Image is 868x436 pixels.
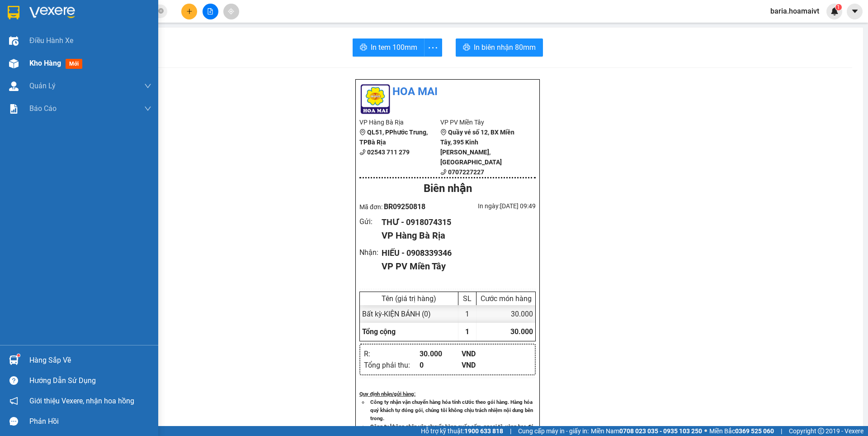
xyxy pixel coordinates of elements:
strong: Công ty nhận vận chuyển hàng hóa tính cước theo gói hàng. Hàng hóa quý khách tự đóng gói, chúng t... [370,399,533,422]
div: Hướng dẫn sử dụng [29,374,151,388]
span: down [144,105,151,112]
span: phone [440,169,447,175]
div: VP Hàng Bà Rịa [382,229,528,243]
button: printerIn tem 100mm [353,38,425,57]
span: printer [360,43,367,52]
button: file-add [203,4,218,19]
button: plus [181,4,197,19]
span: BR09250818 [384,202,425,211]
li: VP PV Miền Tây [440,117,521,127]
div: SL [461,294,474,303]
div: Nhận : [359,247,382,258]
div: VND [462,359,504,371]
div: In ngày: [DATE] 09:49 [448,201,536,211]
div: 1 [458,305,476,323]
b: QL51, PPhước Trung, TPBà Rịa [5,50,53,67]
li: VP Hàng Bà Rịa [359,117,440,127]
img: warehouse-icon [9,355,19,365]
b: Quầy vé số 12, BX Miền Tây, 395 Kinh [PERSON_NAME], [GEOGRAPHIC_DATA] [62,50,118,107]
img: warehouse-icon [9,81,19,91]
span: In tem 100mm [371,42,417,53]
li: Hoa Mai [359,83,536,101]
div: THƯ - 0918074315 [382,216,528,229]
span: message [9,417,18,426]
span: 1 [837,4,840,10]
div: Quy định nhận/gửi hàng : [359,390,536,398]
span: mới [66,59,82,69]
div: 30.000 [476,305,535,323]
span: phone [359,149,366,155]
div: Tên (giá trị hàng) [362,294,456,303]
b: 02543 711 279 [367,149,410,156]
img: solution-icon [9,104,19,114]
div: HIẾU - 0908339346 [382,247,528,259]
span: caret-down [851,7,859,15]
sup: 1 [17,354,20,357]
span: environment [62,50,69,57]
span: printer [463,43,470,52]
span: question-circle [9,376,18,385]
span: environment [359,129,366,135]
div: Biên nhận [359,180,536,197]
span: copyright [818,428,824,434]
span: Quản Lý [29,80,56,91]
span: 1 [465,327,469,336]
div: Cước món hàng [479,294,533,303]
button: more [424,38,442,57]
img: logo.jpg [5,5,36,36]
img: warehouse-icon [9,36,19,46]
div: Mã đơn: [359,201,448,212]
li: Hoa Mai [5,5,131,22]
div: Hàng sắp về [29,354,151,367]
span: more [425,42,442,53]
div: VND [462,348,504,359]
span: | [781,426,782,436]
strong: 1900 633 818 [464,427,503,435]
li: VP PV Miền Tây [62,38,120,48]
span: Cung cấp máy in - giấy in: [518,426,589,436]
span: 30.000 [510,327,533,336]
span: Giới thiệu Vexere, nhận hoa hồng [29,395,134,407]
img: icon-new-feature [830,7,839,15]
span: Tổng cộng [362,327,396,336]
span: notification [9,397,18,405]
button: aim [223,4,239,19]
button: printerIn biên nhận 80mm [456,38,543,57]
strong: 0708 023 035 - 0935 103 250 [619,427,702,435]
b: Quầy vé số 12, BX Miền Tây, 395 Kinh [PERSON_NAME], [GEOGRAPHIC_DATA] [440,129,514,166]
strong: 0369 525 060 [735,427,774,435]
div: Gửi : [359,216,382,227]
li: VP Hàng Bà Rịa [5,38,62,48]
span: baria.hoamaivt [763,5,826,17]
sup: 1 [835,4,842,10]
img: logo.jpg [359,83,391,115]
span: Kho hàng [29,59,61,67]
img: warehouse-icon [9,59,19,68]
span: close-circle [158,7,164,16]
span: environment [5,50,11,57]
span: environment [440,129,447,135]
span: Hỗ trợ kỹ thuật: [421,426,503,436]
div: 0 [420,359,462,371]
span: plus [186,8,193,14]
span: Báo cáo [29,103,57,114]
span: aim [228,8,234,14]
span: Bất kỳ - KIỆN BÁNH (0) [362,310,431,318]
div: VP PV Miền Tây [382,259,528,273]
div: Phản hồi [29,415,151,428]
span: down [144,82,151,90]
span: ⚪️ [704,429,707,433]
b: QL51, PPhước Trung, TPBà Rịa [359,129,428,146]
img: logo-vxr [8,6,19,19]
span: In biên nhận 80mm [474,42,536,53]
span: Điều hành xe [29,35,73,46]
b: 0707227227 [448,168,484,176]
div: 30.000 [420,348,462,359]
span: Miền Bắc [709,426,774,436]
button: caret-down [847,4,863,19]
span: close-circle [158,8,164,14]
div: Tổng phải thu : [364,359,420,371]
span: Miền Nam [591,426,702,436]
span: | [510,426,511,436]
div: R : [364,348,420,359]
